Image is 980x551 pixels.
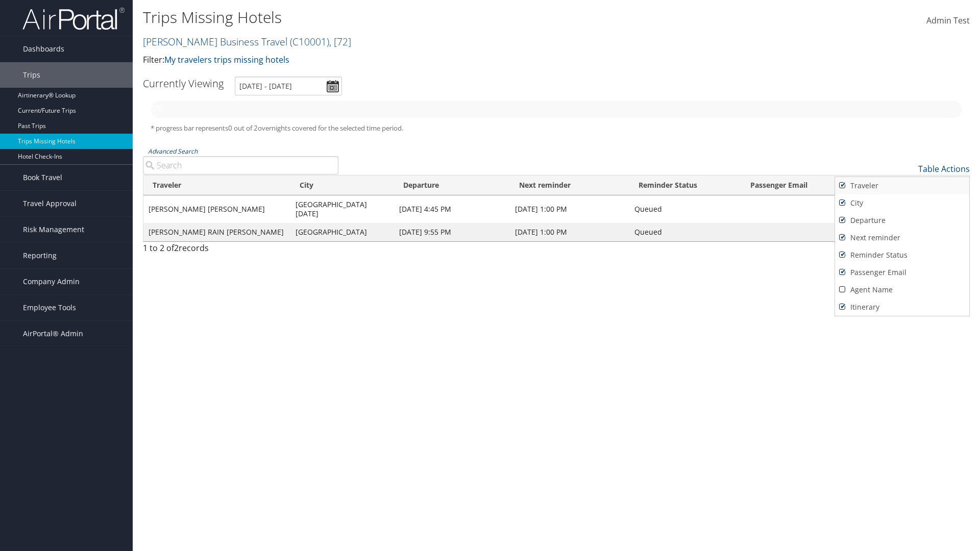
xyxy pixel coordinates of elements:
[23,269,80,294] span: Company Admin
[835,212,969,229] a: Departure
[835,281,969,298] a: Agent Name
[835,177,969,194] a: Traveler
[835,246,969,264] a: Reminder Status
[23,191,77,216] span: Travel Approval
[835,194,969,212] a: City
[23,217,84,242] span: Risk Management
[23,243,57,268] span: Reporting
[23,295,76,320] span: Employee Tools
[23,165,62,190] span: Book Travel
[23,36,64,62] span: Dashboards
[835,229,969,246] a: Next reminder
[835,298,969,316] a: Itinerary
[23,62,40,88] span: Trips
[835,264,969,281] a: Passenger Email
[22,7,125,31] img: airportal-logo.png
[23,321,83,346] span: AirPortal® Admin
